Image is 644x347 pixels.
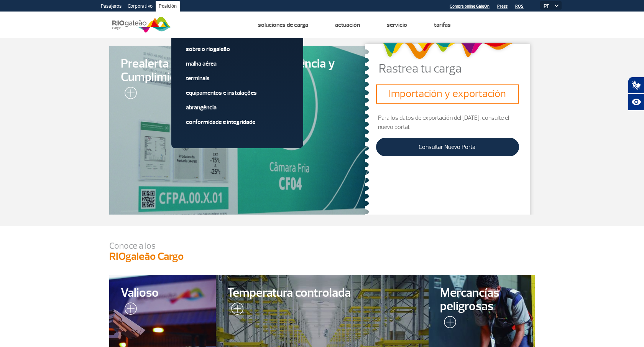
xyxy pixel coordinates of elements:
a: Pasajeros [98,1,125,13]
font: Valioso [121,285,159,301]
img: gráficos [379,39,516,63]
img: leer más [121,302,137,318]
a: Conformidade e Integridade [186,118,289,126]
a: Sobre o RIOgaleão [186,45,289,53]
a: Corporativo [125,1,156,13]
a: Carga de Riogaleão [185,21,231,29]
a: Terminais [186,74,289,83]
a: Compra online GaleOn [450,4,490,9]
a: Prealerta de Carga RIOgaleão: Eficiencia y Cumplimiento [109,46,369,215]
a: Actuación [335,21,360,29]
font: Importación y exportación [389,87,506,101]
img: leer más [440,316,456,331]
a: RQS [515,4,524,9]
a: Abrangência [186,103,289,112]
font: Temperatura controlada [227,285,351,301]
a: Consultar Nuevo Portal [376,138,519,156]
a: Servicio [387,21,407,29]
font: Mercancías peligrosas [440,285,499,314]
a: Posición [156,1,180,13]
div: Complemento de accesibilidad Hand Talk. [628,77,644,111]
a: Press [497,4,508,9]
font: Prealerta de Carga RIOgaleão: Eficiencia y Cumplimiento [121,56,335,85]
font: Consultar Nuevo Portal [419,143,476,151]
font: Corporativo [128,3,153,9]
font: Conoce a los [109,240,156,251]
button: Recursos de asistencia abiertos. [628,94,644,111]
font: Para los datos de exportación del [DATE], consulte el nuevo portal: [378,114,509,131]
a: Malha Aérea [186,59,289,68]
font: Rastrea tu carga [379,61,462,76]
font: Pasajeros [101,3,122,9]
a: Equipamentos e Instalações [186,89,289,97]
img: leer más [227,302,243,318]
font: RIOgaleão Cargo [109,250,184,263]
a: Soluciones de carga [258,21,308,29]
a: Tarifas [434,21,451,29]
font: Posición [159,3,177,9]
img: leer más [121,87,137,102]
button: Traductor de lenguaje de señas abierto. [628,77,644,94]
